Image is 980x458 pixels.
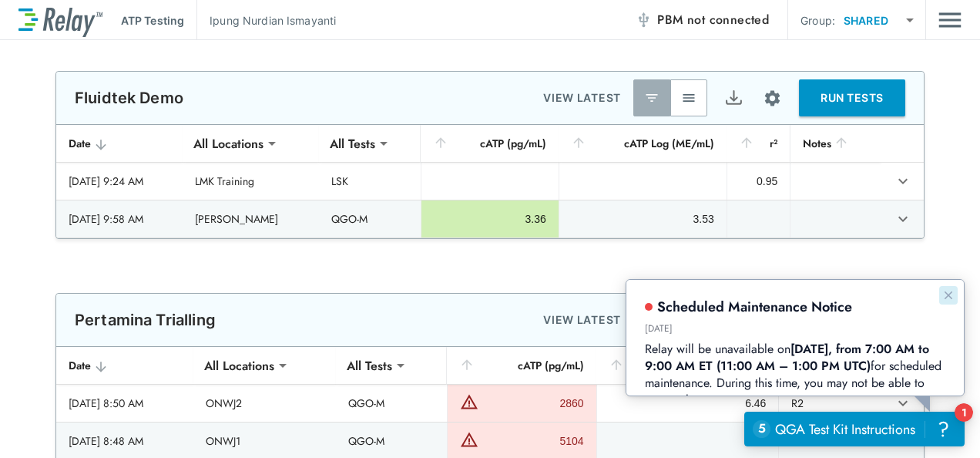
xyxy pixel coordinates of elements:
[56,347,193,385] th: Date
[193,385,337,422] td: ONWJ2
[121,12,184,29] p: ATP Testing
[18,60,307,95] b: [DATE], from 7:00 AM to 9:00 AM ET (11:00 AM – 1:00 PM UTC)
[890,168,916,194] button: expand row
[319,200,421,237] td: QGO-M
[543,311,621,329] p: VIEW LATEST
[752,78,793,119] button: Site setup
[636,12,651,28] img: Offline Icon
[69,173,170,189] div: [DATE] 9:24 AM
[482,433,584,449] div: 5104
[644,90,659,106] img: Latest
[56,125,183,163] th: Date
[938,5,962,35] button: Main menu
[609,396,767,411] div: 6.46
[687,11,769,29] span: not connected
[740,173,777,189] div: 0.95
[459,356,584,375] div: cATP (pg/mL)
[336,385,446,422] td: QGO-M
[75,89,183,107] p: Fluidtek Demo
[938,5,962,35] img: Drawer Icon
[890,206,916,232] button: expand row
[75,311,216,329] p: Pertamina Trialling
[571,134,714,153] div: cATP Log (ME/mL)
[434,211,546,227] div: 3.36
[803,134,868,153] div: Notes
[799,79,905,116] button: RUN TESTS
[482,396,584,411] div: 2860
[69,396,181,411] div: [DATE] 8:50 AM
[800,12,835,29] p: Group:
[739,134,777,153] div: r²
[210,12,336,29] p: Ipung Nurdian Ismayanti
[183,128,274,159] div: All Locations
[763,89,782,108] img: Settings Icon
[460,430,478,449] img: Warning
[657,9,769,31] span: PBM
[433,134,546,153] div: cATP (pg/mL)
[336,350,403,381] div: All Tests
[715,79,752,116] button: Export
[18,4,102,37] img: LuminUltra Relay
[193,350,285,381] div: All Locations
[183,200,320,237] td: [PERSON_NAME]
[609,433,767,449] div: 6.71
[744,412,965,446] iframe: Resource center
[724,89,743,108] img: Export Icon
[183,163,320,200] td: LMK Training
[18,61,319,129] p: Relay will be unavailable on for scheduled maintenance. During this time, you may not be able to ...
[69,433,181,449] div: [DATE] 8:48 AM
[319,163,421,200] td: LSK
[572,211,714,227] div: 3.53
[56,125,924,238] table: sticky table
[543,89,621,107] p: VIEW LATEST
[69,211,170,227] div: [DATE] 9:58 AM
[460,392,478,411] img: Warning
[626,279,965,396] iframe: Resource center popout
[629,5,775,35] button: PBM not connected
[955,403,973,422] iframe: Resource center unread badge
[609,356,767,375] div: cATP Log (ME/mL)
[313,6,331,25] button: Dismiss announcement
[319,128,386,159] div: All Tests
[681,90,696,106] img: View All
